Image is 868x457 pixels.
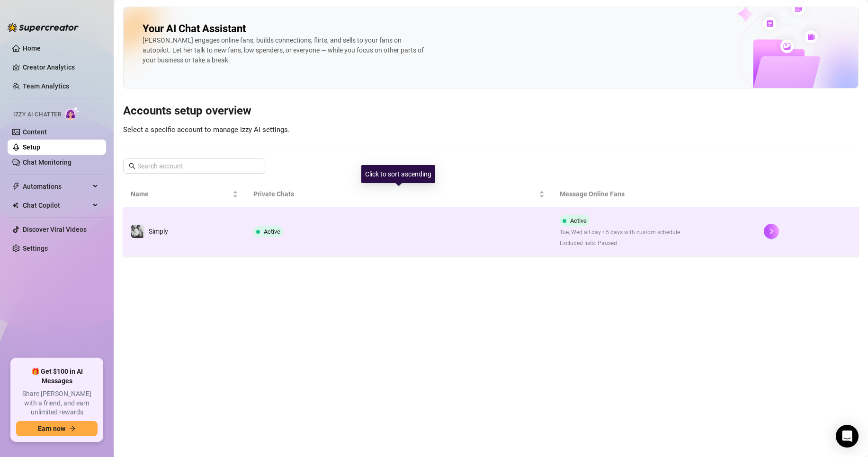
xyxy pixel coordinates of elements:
span: 🎁 Get $100 in AI Messages [16,367,98,386]
span: Izzy AI Chatter [13,110,61,119]
div: Click to sort ascending [361,165,435,183]
span: thunderbolt [12,183,20,190]
a: Home [23,44,41,52]
button: Earn nowarrow-right [16,421,98,436]
h3: Accounts setup overview [123,104,859,119]
a: Content [23,128,47,136]
span: search [129,163,135,169]
span: right [768,228,775,235]
span: Active [570,217,587,224]
span: Share [PERSON_NAME] with a friend, and earn unlimited rewards [16,389,98,417]
img: Chat Copilot [12,202,18,209]
span: Chat Copilot [23,198,90,213]
th: Message Online Fans [552,181,756,207]
th: Name [123,181,246,207]
img: Simply [131,225,144,238]
a: Discover Viral Videos [23,226,87,233]
a: Creator Analytics [23,60,98,75]
a: Chat Monitoring [23,158,72,166]
input: Search account [137,161,252,171]
div: [PERSON_NAME] engages online fans, builds connections, flirts, and sells to your fans on autopilo... [143,35,427,65]
span: Excluded lists: Paused [560,239,680,248]
a: Setup [23,143,40,151]
span: Name [131,189,231,199]
div: Open Intercom Messenger [836,425,859,448]
th: Private Chats [246,181,552,207]
span: Private Chats [253,189,537,199]
span: Simply [149,228,168,235]
img: logo-BBDzfeDw.svg [8,23,79,32]
span: arrow-right [69,425,76,432]
span: Earn now [38,425,65,432]
h2: Your AI Chat Assistant [143,22,246,35]
a: Team Analytics [23,82,69,90]
button: right [764,224,779,239]
span: Automations [23,179,90,194]
img: AI Chatter [65,106,80,120]
a: Settings [23,245,48,252]
span: Tue, Wed all day • 5 days with custom schedule [560,228,680,237]
span: Select a specific account to manage Izzy AI settings. [123,125,290,134]
span: Active [264,228,280,235]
